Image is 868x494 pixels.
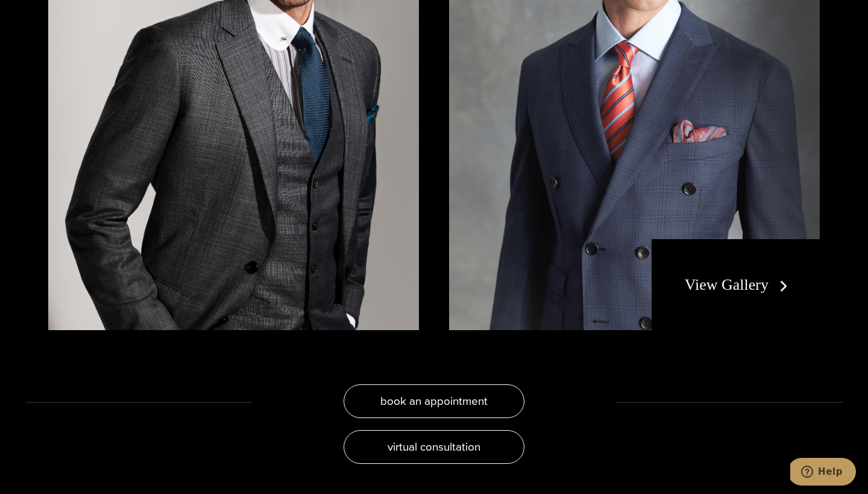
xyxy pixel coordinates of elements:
[344,384,524,418] a: book an appointment
[685,276,793,293] a: View Gallery
[380,392,488,410] span: book an appointment
[388,438,480,455] span: virtual consultation
[344,430,524,464] a: virtual consultation
[790,458,856,488] iframe: Opens a widget where you can chat to one of our agents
